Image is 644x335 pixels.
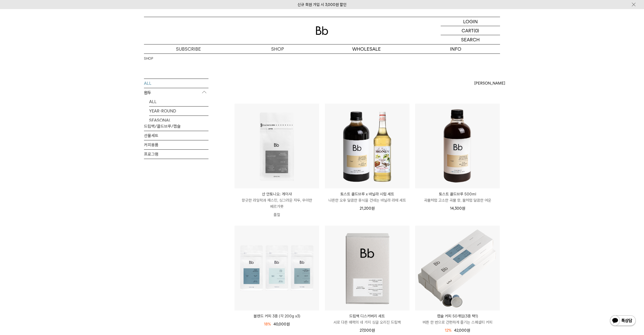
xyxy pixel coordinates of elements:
img: 캡슐 커피 50개입(3종 택1) [415,226,500,310]
div: 18% [264,321,271,327]
span: 원 [371,206,375,211]
a: 드립백/콜드브루/캡슐 [144,122,208,131]
span: 27,000 [360,328,375,333]
a: ALL [144,79,208,88]
span: 원 [286,322,290,326]
a: 블렌드 커피 3종 (각 200g x3) [235,313,319,319]
span: 원 [462,206,465,211]
a: SHOP [233,44,322,54]
p: 향긋한 라일락과 재스민, 싱그러운 자두, 우아한 베르가못 [235,197,319,210]
img: 토스트 콜드브루 x 바닐라 시럽 세트 [325,104,409,188]
a: 캡슐 커피 50개입(3종 택1) 버튼 한 번으로 간편하게 즐기는 스페셜티 커피 [415,313,500,325]
img: 토스트 콜드브루 500ml [415,104,500,188]
p: (0) [474,26,479,35]
a: SUBSCRIBE [144,44,233,54]
span: 42,000 [454,328,470,333]
a: 프로그램 [144,150,208,159]
a: 선물세트 [144,131,208,140]
p: WHOLESALE [322,44,411,54]
p: LOGIN [463,17,478,26]
a: YEAR-ROUND [149,106,208,116]
span: [PERSON_NAME] [474,80,505,86]
a: 토스트 콜드브루 500ml 곡물처럼 고소한 곡물 향, 꿀처럼 달콤한 여운 [415,191,500,203]
p: 토스트 콜드브루 x 바닐라 시럽 세트 [325,191,409,197]
p: INFO [411,44,500,54]
a: 커피용품 [144,140,208,149]
a: 산 안토니오: 게이샤 향긋한 라일락과 재스민, 싱그러운 자두, 우아한 베르가못 [235,191,319,210]
span: 14,300 [450,206,465,211]
img: 블렌드 커피 3종 (각 200g x3) [235,226,319,310]
p: 산 안토니오: 게이샤 [235,191,319,197]
p: 곡물처럼 고소한 곡물 향, 꿀처럼 달콤한 여운 [415,197,500,203]
p: 토스트 콜드브루 500ml [415,191,500,197]
span: 40,000 [273,322,290,326]
p: 드립백 디스커버리 세트 [325,313,409,319]
img: 산 안토니오: 게이샤 [235,104,319,188]
p: 품절 [235,210,319,220]
p: 나른한 오후 달콤한 휴식을 건네는 바닐라 라떼 세트 [325,197,409,203]
span: 원 [467,328,470,333]
img: 카카오톡 채널 1:1 채팅 버튼 [609,315,636,327]
p: 버튼 한 번으로 간편하게 즐기는 스페셜티 커피 [415,319,500,325]
p: CART [462,26,474,35]
p: 서로 다른 매력의 네 가지 싱글 오리진 드립백 [325,319,409,325]
img: 드립백 디스커버리 세트 [325,226,409,310]
p: 캡슐 커피 50개입(3종 택1) [415,313,500,319]
a: LOGIN [441,17,500,26]
div: 12% [445,327,452,333]
a: SHOP [144,56,153,61]
a: ALL [149,97,208,106]
p: 원두 [144,88,208,97]
a: 드립백 디스커버리 세트 서로 다른 매력의 네 가지 싱글 오리진 드립백 [325,313,409,325]
a: 신규 회원 가입 시 3,000원 할인 [297,2,347,7]
p: SEARCH [461,35,480,44]
a: 토스트 콜드브루 x 바닐라 시럽 세트 나른한 오후 달콤한 휴식을 건네는 바닐라 라떼 세트 [325,191,409,203]
span: 21,200 [360,206,375,211]
a: SEASONAL [149,116,208,125]
img: 로고 [316,26,328,35]
a: CART (0) [441,26,500,35]
span: 원 [372,328,375,333]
